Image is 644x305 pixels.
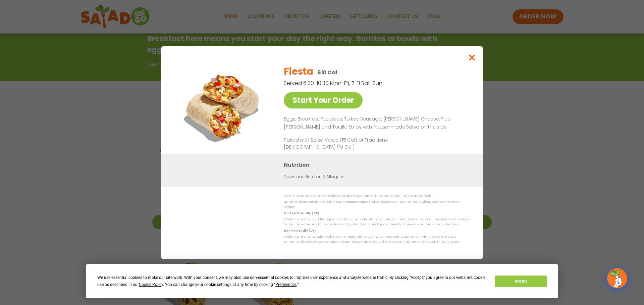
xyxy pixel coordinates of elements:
[284,194,470,199] p: We are not an allergen free facility and cannot guarantee the absence of allergens in our foods.
[86,264,558,298] div: Cookie Consent Prompt
[284,115,467,131] p: Eggs, Breakfast Potatoes, Turkey Sausage, [PERSON_NAME] Cheese, Pico [PERSON_NAME] and Tortilla S...
[284,160,473,169] h3: Nutrition
[284,211,319,215] strong: Gluten Friendly (GF)
[176,60,270,153] img: Featured product photo for Fiesta
[275,282,297,287] span: Preferences
[284,79,435,87] p: Served 6:30-10:30 Mon-Fri, 7-11 Sat-Sun
[284,136,408,150] p: Paired with Salsa Verde (15 Cal) or Traditional [DEMOGRAPHIC_DATA] (10 Cal)
[284,228,315,232] strong: Dairy Friendly (DF)
[284,92,363,108] a: Start Your Order
[495,276,546,287] button: Accept
[317,68,337,77] p: 610 Cal
[284,234,470,245] p: While our menu includes foods that are made without dairy, our restaurants are not dairy free. We...
[284,217,470,227] p: While our menu includes ingredients that are made without gluten, our restaurants are not gluten ...
[284,65,313,79] h2: Fiesta
[608,269,627,288] img: wpChatIcon
[284,200,470,210] p: Nutrition information is based on our standard recipes and portion sizes. Click Nutrition & Aller...
[139,282,163,287] span: Cookie Policy
[284,173,344,180] a: Download Nutrition & Allergens
[97,274,487,288] div: We use essential cookies to make our site work. With your consent, we may also use non-essential ...
[461,46,483,69] button: Close modal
